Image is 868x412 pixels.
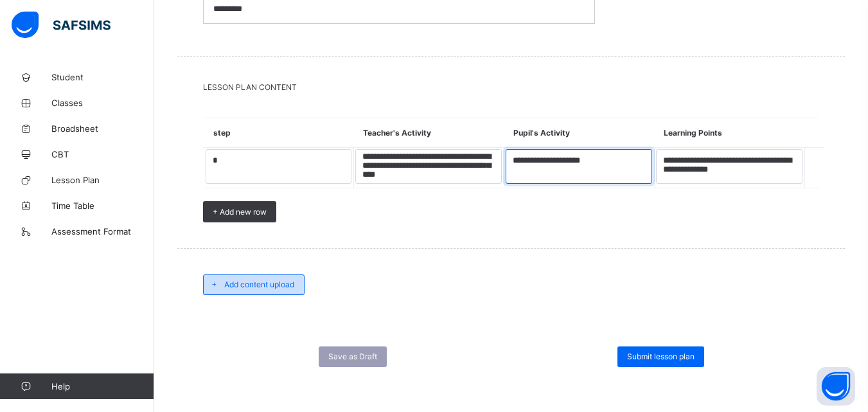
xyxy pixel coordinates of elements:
span: CBT [51,149,154,159]
span: + Add new row [213,207,267,217]
span: Broadsheet [51,123,154,134]
span: Lesson Plan [51,175,154,185]
th: step [204,118,354,148]
button: Open asap [817,367,855,406]
th: Teacher's Activity [353,118,504,148]
span: Add content upload [224,280,294,289]
th: Pupil's Activity [504,118,654,148]
span: Save as Draft [328,352,377,361]
th: Learning Points [654,118,804,148]
span: Assessment Format [51,226,154,237]
span: LESSON PLAN CONTENT [203,82,819,92]
span: Student [51,72,154,82]
span: Classes [51,98,154,108]
span: Help [51,381,154,391]
span: Time Table [51,201,154,211]
img: safsims [12,12,111,39]
span: Submit lesson plan [627,352,695,361]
